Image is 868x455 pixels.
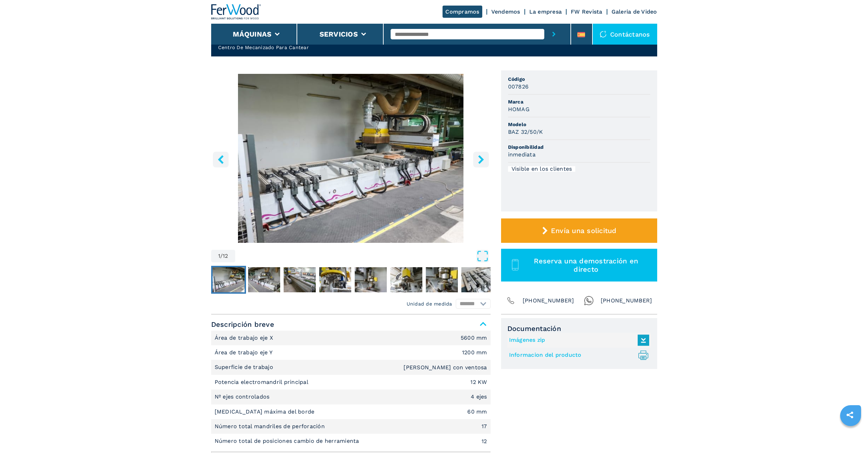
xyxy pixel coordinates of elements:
span: Envía una solicitud [551,226,617,235]
h3: inmediata [508,151,536,159]
a: Imágenes zip [509,334,646,346]
button: Go to Slide 5 [353,266,388,294]
img: f6c4e377410e024c70f53ca256b6f57f [284,267,316,292]
img: 7d8da8445c3a92a2e2ab0cef79bc94ca [426,267,458,292]
a: sharethis [841,406,859,424]
span: Marca [508,98,650,105]
em: 12 [482,439,487,444]
button: Máquinas [233,30,271,38]
button: Go to Slide 4 [318,266,353,294]
img: Contáctanos [600,31,607,38]
h3: 007826 [508,83,529,91]
img: Whatsapp [584,296,594,306]
img: Centro De Mecanizado Para Cantear HOMAG BAZ 32/50/K [211,74,491,243]
img: cdb07c25aa76454493db04ec282ada3f [213,267,245,292]
h3: HOMAG [508,105,530,113]
div: Contáctanos [593,24,657,45]
a: Compramos [443,6,482,18]
span: Descripción breve [211,318,491,331]
span: Documentación [507,324,651,333]
p: [MEDICAL_DATA] máxima del borde [215,408,316,416]
em: 5600 mm [461,335,487,341]
a: FW Revista [571,8,602,15]
em: 12 KW [470,379,487,385]
button: Envía una solicitud [501,218,657,243]
button: Servicios [320,30,358,38]
span: / [220,253,223,259]
button: submit-button [544,24,563,45]
img: Phone [506,296,516,306]
button: Go to Slide 7 [424,266,459,294]
button: Go to Slide 6 [389,266,424,294]
img: f1dda48c1b73e484e8472eddc7fb3ffd [248,267,280,292]
div: Go to Slide 1 [211,74,491,243]
span: Disponibilidad [508,144,650,151]
p: Superficie de trabajo [215,363,275,371]
button: left-button [213,152,229,167]
em: 17 [482,424,487,429]
span: 12 [223,253,228,259]
a: La empresa [529,8,562,15]
button: right-button [473,152,489,167]
span: Modelo [508,121,650,128]
button: Reserva una demostración en directo [501,249,657,282]
em: 4 ejes [471,394,487,400]
span: Reserva una demostración en directo [523,257,649,273]
span: Código [508,76,650,83]
h2: Centro De Mecanizado Para Cantear [218,44,319,51]
button: Go to Slide 1 [211,266,246,294]
button: Go to Slide 3 [282,266,317,294]
p: Área de trabajo eje Y [215,349,275,356]
p: Potencia electromandril principal [215,378,310,386]
img: 74c3e675ae7b7e988990c2e8b7ae57c3 [390,267,422,292]
a: Vendemos [491,8,520,15]
img: 5a7a94ca21c2be4b0ddc4ccfd9f1ad5e [461,267,493,292]
nav: Thumbnail Navigation [211,266,491,294]
div: Descripción breve [211,331,491,449]
h3: BAZ 32/50/K [508,128,543,136]
div: Visible en los clientes [508,166,576,172]
em: Unidad de medida [407,300,452,307]
button: Go to Slide 2 [247,266,282,294]
p: Número total de posiciones cambio de herramienta [215,437,361,445]
a: Galeria de Video [612,8,657,15]
img: Ferwood [211,4,261,20]
a: Informacion del producto [509,349,646,361]
span: 1 [218,253,220,259]
p: Área de trabajo eje X [215,334,275,342]
button: Open Fullscreen [237,250,489,262]
iframe: Chat [838,424,863,450]
img: 939b79031f6d9c29b23303727980a1d6 [355,267,387,292]
em: [PERSON_NAME] con ventosa [404,365,487,370]
button: Go to Slide 8 [460,266,495,294]
p: Número total mandriles de perforación [215,423,327,430]
img: dcaac59199f57bc625fa2de8fb3789ec [319,267,351,292]
p: Nº ejes controlados [215,393,271,401]
em: 1200 mm [462,350,487,355]
em: 60 mm [467,409,487,415]
span: [PHONE_NUMBER] [523,296,574,306]
span: [PHONE_NUMBER] [601,296,652,306]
